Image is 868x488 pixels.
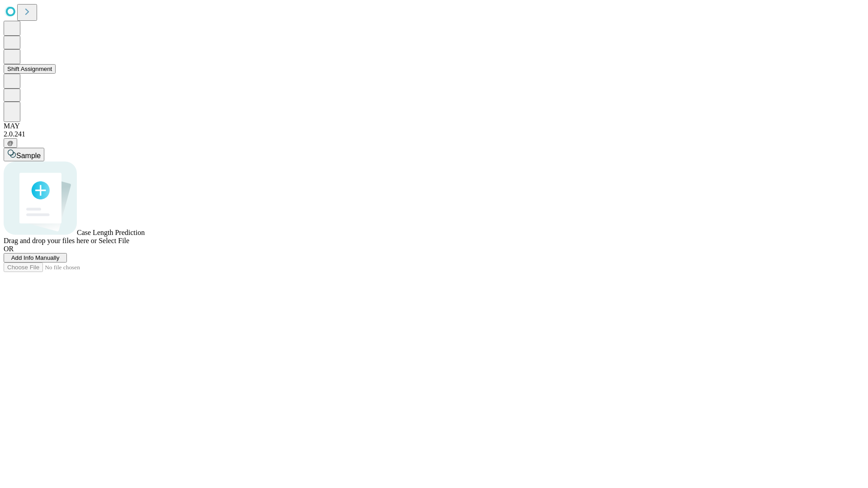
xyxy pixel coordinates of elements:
[16,152,41,160] span: Sample
[11,254,60,261] span: Add Info Manually
[4,130,864,138] div: 2.0.241
[4,245,14,253] span: OR
[4,64,56,74] button: Shift Assignment
[4,148,44,161] button: Sample
[7,140,14,146] span: @
[99,237,129,244] span: Select File
[4,253,67,263] button: Add Info Manually
[4,138,17,148] button: @
[4,122,864,130] div: MAY
[77,229,145,236] span: Case Length Prediction
[4,237,97,244] span: Drag and drop your files here or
